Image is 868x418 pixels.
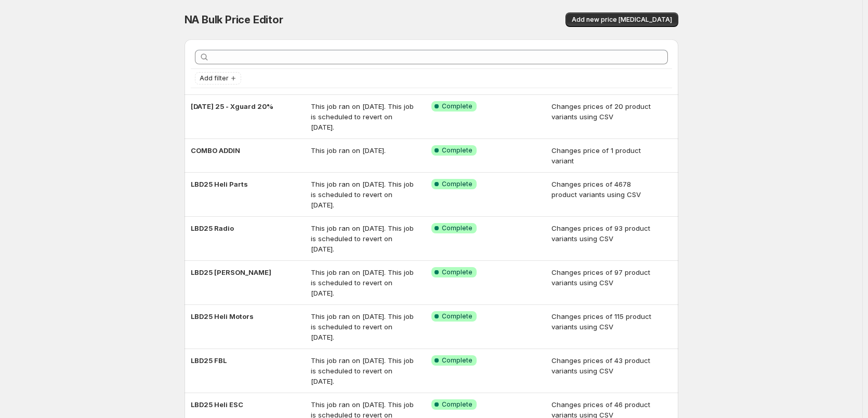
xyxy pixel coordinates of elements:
span: Changes prices of 97 product variants using CSV [551,268,650,287]
span: Changes prices of 4678 product variants using CSV [551,180,641,199]
span: Complete [442,146,472,155]
span: Add filter [200,74,229,82]
span: LBD25 [PERSON_NAME] [191,268,271,276]
span: [DATE] 25 - Xguard 20% [191,102,273,110]
span: LBD25 Heli ESC [191,400,243,409]
span: This job ran on [DATE]. This job is scheduled to revert on [DATE]. [311,356,414,385]
span: Complete [442,102,472,110]
span: This job ran on [DATE]. This job is scheduled to revert on [DATE]. [311,268,414,297]
span: This job ran on [DATE]. This job is scheduled to revert on [DATE]. [311,102,414,131]
span: Add new price [MEDICAL_DATA] [572,16,672,24]
span: Changes prices of 115 product variants using CSV [551,312,651,331]
span: This job ran on [DATE]. This job is scheduled to revert on [DATE]. [311,180,414,209]
span: LBD25 FBL [191,356,227,365]
span: Changes price of 1 product variant [551,146,641,165]
span: Complete [442,180,472,188]
span: COMBO ADDIN [191,146,240,155]
span: NA Bulk Price Editor [185,13,283,26]
span: Changes prices of 93 product variants using CSV [551,224,650,243]
span: This job ran on [DATE]. [311,146,386,155]
span: Complete [442,400,472,409]
span: Complete [442,224,472,232]
span: Changes prices of 20 product variants using CSV [551,102,651,121]
span: Complete [442,268,472,276]
span: LBD25 Heli Motors [191,312,254,321]
span: LBD25 Radio [191,224,234,232]
span: Changes prices of 43 product variants using CSV [551,356,650,375]
button: Add new price [MEDICAL_DATA] [565,12,678,27]
button: Add filter [195,72,241,85]
span: Complete [442,312,472,321]
span: LBD25 Heli Parts [191,180,248,188]
span: This job ran on [DATE]. This job is scheduled to revert on [DATE]. [311,224,414,253]
span: This job ran on [DATE]. This job is scheduled to revert on [DATE]. [311,312,414,341]
span: Complete [442,356,472,365]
